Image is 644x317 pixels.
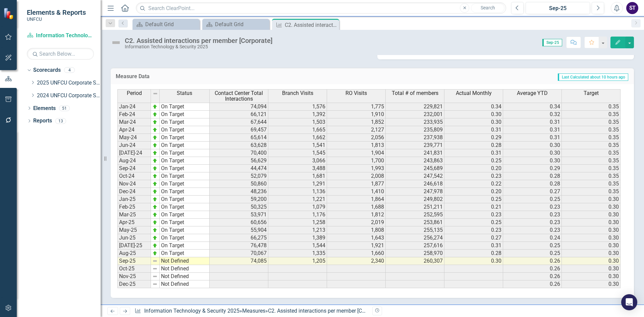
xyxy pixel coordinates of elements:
[345,90,367,96] span: RO Visits
[327,203,386,211] td: 1,688
[503,103,562,111] td: 0.34
[268,180,327,188] td: 1,291
[327,126,386,134] td: 2,127
[160,196,210,203] td: On Target
[327,172,386,180] td: 2,008
[444,180,503,188] td: 0.22
[268,126,327,134] td: 1,665
[160,118,210,126] td: On Target
[33,117,52,125] a: Reports
[117,142,151,149] td: Jun-24
[386,149,444,157] td: 241,831
[562,250,621,257] td: 0.30
[210,188,268,196] td: 48,236
[152,166,158,171] img: zOikAAAAAElFTkSuQmCC
[160,280,210,288] td: Not Defined
[210,111,268,118] td: 66,121
[160,149,210,157] td: On Target
[160,203,210,211] td: On Target
[282,90,313,96] span: Branch Visits
[204,20,268,29] a: Default Grid
[503,242,562,250] td: 0.25
[268,188,327,196] td: 1,136
[444,242,503,250] td: 0.31
[444,203,503,211] td: 0.21
[327,157,386,165] td: 1,700
[503,203,562,211] td: 0.23
[562,134,621,142] td: 0.35
[152,266,158,271] img: 8DAGhfEEPCf229AAAAAElFTkSuQmCC
[444,234,503,242] td: 0.27
[144,308,239,314] a: Information Technology & Security 2025
[152,235,158,241] img: zOikAAAAAElFTkSuQmCC
[503,273,562,280] td: 0.26
[210,257,268,265] td: 74,085
[152,104,158,109] img: zOikAAAAAElFTkSuQmCC
[268,203,327,211] td: 1,079
[503,250,562,257] td: 0.25
[152,258,158,264] img: 8DAGhfEEPCf229AAAAAElFTkSuQmCC
[621,294,637,310] div: Open Intercom Messenger
[268,257,327,265] td: 1,205
[562,149,621,157] td: 0.35
[386,203,444,211] td: 251,211
[27,32,94,40] a: Information Technology & Security 2025
[503,280,562,288] td: 0.26
[177,90,192,96] span: Status
[152,189,158,194] img: zOikAAAAAElFTkSuQmCC
[27,48,94,60] input: Search Below...
[268,211,327,219] td: 1,176
[503,165,562,172] td: 0.29
[117,265,151,273] td: Oct-25
[327,118,386,126] td: 1,852
[327,219,386,226] td: 2,019
[386,165,444,172] td: 245,689
[503,219,562,226] td: 0.23
[444,126,503,134] td: 0.31
[327,134,386,142] td: 2,056
[210,157,268,165] td: 56,629
[152,119,158,125] img: zOikAAAAAElFTkSuQmCC
[152,281,158,287] img: 8DAGhfEEPCf229AAAAAElFTkSuQmCC
[268,234,327,242] td: 1,389
[268,308,383,314] div: C2. Assisted interactions per member [Corporate]
[210,165,268,172] td: 44,474
[386,219,444,226] td: 253,861
[562,157,621,165] td: 0.35
[160,157,210,165] td: On Target
[117,257,151,265] td: Sep-25
[626,2,638,14] button: ST
[135,307,367,315] div: » »
[481,5,495,10] span: Search
[327,196,386,203] td: 1,864
[268,118,327,126] td: 1,503
[268,134,327,142] td: 1,662
[152,135,158,140] img: zOikAAAAAElFTkSuQmCC
[160,134,210,142] td: On Target
[503,265,562,273] td: 0.26
[392,90,438,96] span: Total # of members
[386,196,444,203] td: 249,802
[160,273,210,280] td: Not Defined
[528,4,588,12] div: Sep-25
[503,118,562,126] td: 0.31
[327,242,386,250] td: 1,921
[444,103,503,111] td: 0.34
[210,234,268,242] td: 66,275
[152,212,158,217] img: zOikAAAAAElFTkSuQmCC
[386,103,444,111] td: 229,821
[327,226,386,234] td: 1,808
[444,257,503,265] td: 0.30
[117,234,151,242] td: Jun-25
[444,111,503,118] td: 0.30
[210,219,268,226] td: 60,656
[117,196,151,203] td: Jan-25
[117,126,151,134] td: Apr-24
[160,257,210,265] td: Not Defined
[152,220,158,225] img: zOikAAAAAElFTkSuQmCC
[268,242,327,250] td: 1,544
[64,67,75,73] div: 4
[152,181,158,187] img: zOikAAAAAElFTkSuQmCC
[386,172,444,180] td: 247,542
[444,211,503,219] td: 0.23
